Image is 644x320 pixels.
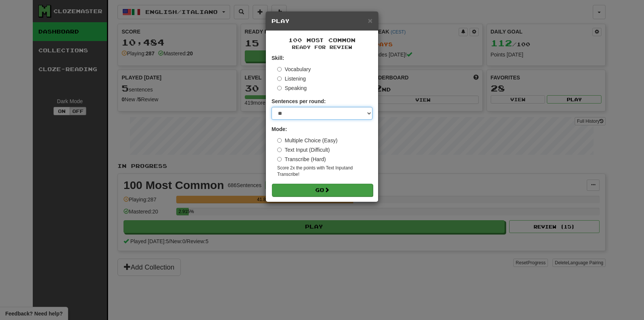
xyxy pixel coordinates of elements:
[368,16,372,25] span: ×
[277,84,307,92] label: Speaking
[272,44,372,50] small: Ready for Review
[288,37,356,43] span: 100 Most Common
[277,67,282,72] input: Vocabulary
[277,86,282,90] input: Speaking
[277,155,326,163] label: Transcribe (Hard)
[272,17,372,25] h5: Play
[272,98,326,105] label: Sentences per round:
[368,17,372,24] button: Close
[277,76,282,81] input: Listening
[277,165,372,178] small: Score 2x the points with Text Input and Transcribe !
[277,157,282,162] input: Transcribe (Hard)
[272,184,373,197] button: Go
[277,137,337,144] label: Multiple Choice (Easy)
[277,146,330,154] label: Text Input (Difficult)
[272,55,284,61] strong: Skill:
[277,138,282,143] input: Multiple Choice (Easy)
[277,66,311,73] label: Vocabulary
[272,126,287,132] strong: Mode:
[277,148,282,152] input: Text Input (Difficult)
[277,75,306,82] label: Listening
